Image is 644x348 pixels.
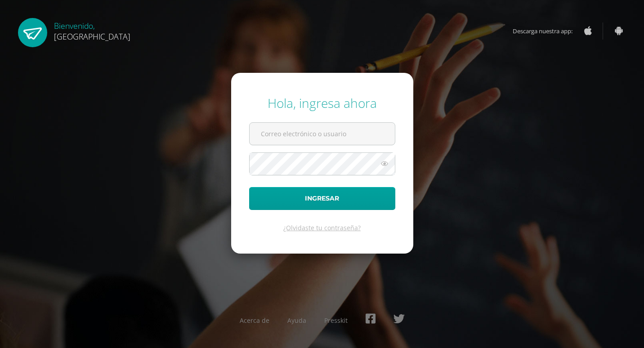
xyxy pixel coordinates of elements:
[283,223,361,232] a: ¿Olvidaste tu contraseña?
[240,316,269,325] a: Acerca de
[287,316,306,325] a: Ayuda
[324,316,348,325] a: Presskit
[250,123,395,145] input: Correo electrónico o usuario
[249,94,395,112] div: Hola, ingresa ahora
[513,22,581,40] span: Descarga nuestra app:
[249,187,395,210] button: Ingresar
[54,18,130,42] div: Bienvenido,
[54,31,130,42] span: [GEOGRAPHIC_DATA]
